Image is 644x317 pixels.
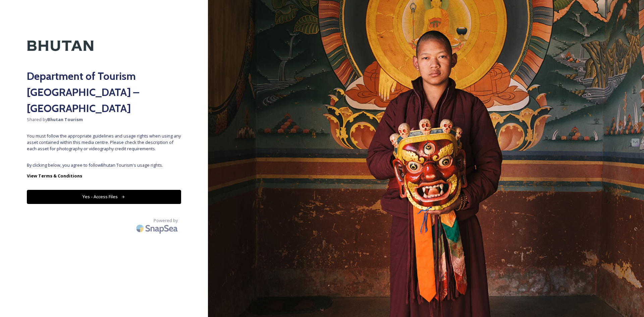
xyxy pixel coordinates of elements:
span: By clicking below, you agree to follow Bhutan Tourism 's usage rights. [27,162,181,168]
span: Shared by [27,116,181,123]
img: Kingdom-of-Bhutan-Logo.png [27,27,94,65]
h2: Department of Tourism [GEOGRAPHIC_DATA] – [GEOGRAPHIC_DATA] [27,68,181,116]
img: SnapSea Logo [134,220,181,236]
strong: Bhutan Tourism [47,116,83,122]
button: Yes - Access Files [27,190,181,204]
span: You must follow the appropriate guidelines and usage rights when using any asset contained within... [27,133,181,152]
span: Powered by [154,217,178,224]
a: View Terms & Conditions [27,172,181,180]
strong: View Terms & Conditions [27,173,82,179]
